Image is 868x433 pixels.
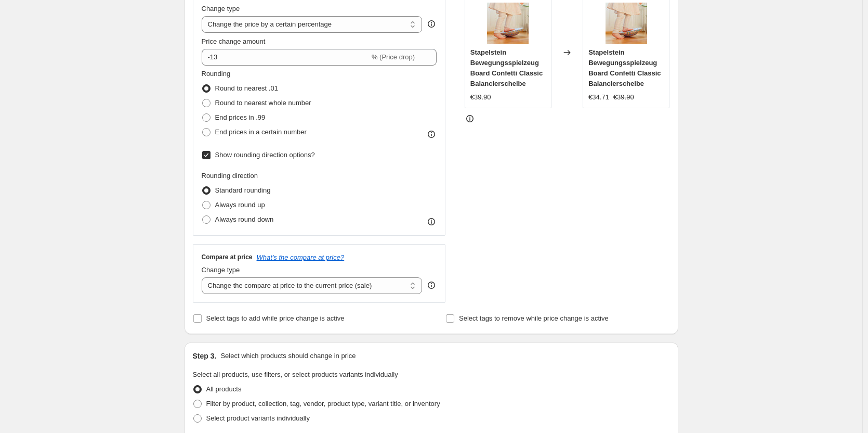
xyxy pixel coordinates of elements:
[202,37,266,45] span: Price change amount
[202,5,240,12] span: Change type
[372,53,415,61] span: % (Price drop)
[206,314,345,322] span: Select tags to add while price change is active
[257,253,345,261] button: What's the compare at price?
[193,371,398,378] span: Select all products, use filters, or select products variants individually
[202,49,370,66] input: -15
[613,92,634,103] strike: €39.90
[202,172,258,180] span: Rounding direction
[206,414,310,422] span: Select product variants individually
[588,48,661,87] span: Stapelstein Bewegungsspielzeug Board Confetti Classic Balancierscheibe
[215,128,307,136] span: End prices in a certain number
[206,400,440,407] span: Filter by product, collection, tag, vendor, product type, variant title, or inventory
[487,3,529,44] img: 2_9dfc8c96-ccd2-4738-868a-7d93e27ab1c7_80x.jpg
[202,266,240,274] span: Change type
[202,70,231,78] span: Rounding
[426,19,437,29] div: help
[193,351,217,361] h2: Step 3.
[215,186,271,194] span: Standard rounding
[215,84,278,92] span: Round to nearest .01
[215,215,274,223] span: Always round down
[470,48,543,87] span: Stapelstein Bewegungsspielzeug Board Confetti Classic Balancierscheibe
[215,113,266,121] span: End prices in .99
[215,99,311,107] span: Round to nearest whole number
[470,92,491,103] div: €39.90
[220,351,356,361] p: Select which products should change in price
[215,201,265,209] span: Always round up
[606,3,647,44] img: 2_9dfc8c96-ccd2-4738-868a-7d93e27ab1c7_80x.jpg
[588,92,609,103] div: €34.71
[459,314,609,322] span: Select tags to remove while price change is active
[426,280,437,290] div: help
[206,385,242,393] span: All products
[202,253,253,261] h3: Compare at price
[215,151,315,159] span: Show rounding direction options?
